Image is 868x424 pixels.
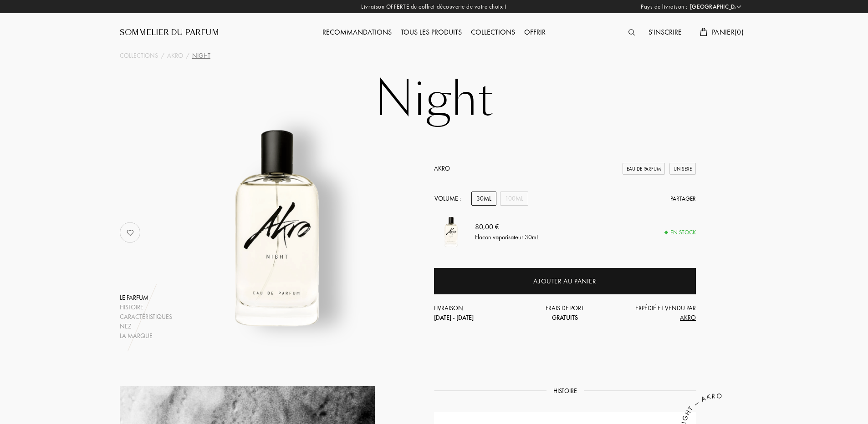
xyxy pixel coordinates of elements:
div: Nez [120,322,172,331]
div: 100mL [500,192,528,206]
div: Histoire [120,303,172,312]
a: Recommandations [318,27,396,37]
span: Panier ( 0 ) [712,27,744,37]
div: Volume : [434,192,466,206]
a: Collections [120,51,158,61]
div: Tous les produits [396,27,466,39]
div: Expédié et vendu par [608,303,696,323]
div: Collections [466,27,520,39]
div: La marque [120,331,172,341]
div: Recommandations [318,27,396,39]
div: Unisexe [669,163,696,175]
div: / [186,51,189,61]
div: Caractéristiques [120,312,172,322]
a: Sommelier du Parfum [120,27,219,38]
span: Pays de livraison : [641,2,688,11]
a: Akro [167,51,183,61]
div: Flacon vaporisateur 30mL [475,232,539,242]
img: Night Akro [164,116,390,341]
div: / [161,51,164,61]
a: Offrir [520,27,550,37]
div: Night [192,51,210,61]
img: no_like_p.png [121,223,139,242]
h1: Night [206,75,662,125]
div: Partager [670,194,696,203]
div: Ajouter au panier [533,276,596,287]
div: 80,00 € [475,222,539,232]
div: Frais de port [521,303,609,323]
div: 30mL [471,192,496,206]
span: Akro [680,313,696,322]
img: Night Akro [434,215,468,249]
div: Eau de Parfum [623,163,665,175]
div: Livraison [434,303,521,323]
a: Collections [466,27,520,37]
div: En stock [665,228,696,237]
span: Gratuits [552,313,578,322]
div: S'inscrire [644,27,686,39]
span: [DATE] - [DATE] [434,313,474,322]
img: search_icn.svg [628,29,635,35]
a: S'inscrire [644,27,686,37]
a: Akro [434,164,450,172]
img: cart.svg [700,28,707,36]
div: Offrir [520,27,550,39]
div: Le parfum [120,293,172,303]
a: Tous les produits [396,27,466,37]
